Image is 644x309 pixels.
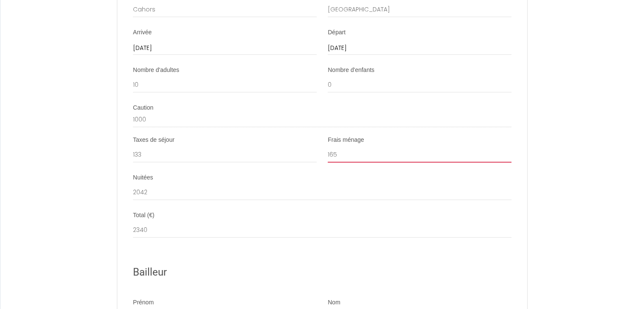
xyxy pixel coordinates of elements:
[133,136,174,144] label: Taxes de séjour
[133,264,511,281] h2: Bailleur
[133,298,154,307] label: Prénom
[133,28,152,37] label: Arrivée
[133,66,179,74] label: Nombre d'adultes
[328,298,340,307] label: Nom
[133,174,153,182] label: Nuitées
[328,28,345,37] label: Départ
[133,104,511,112] div: Caution
[133,211,155,220] label: Total (€)
[328,136,364,144] label: Frais ménage
[328,66,374,74] label: Nombre d'enfants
